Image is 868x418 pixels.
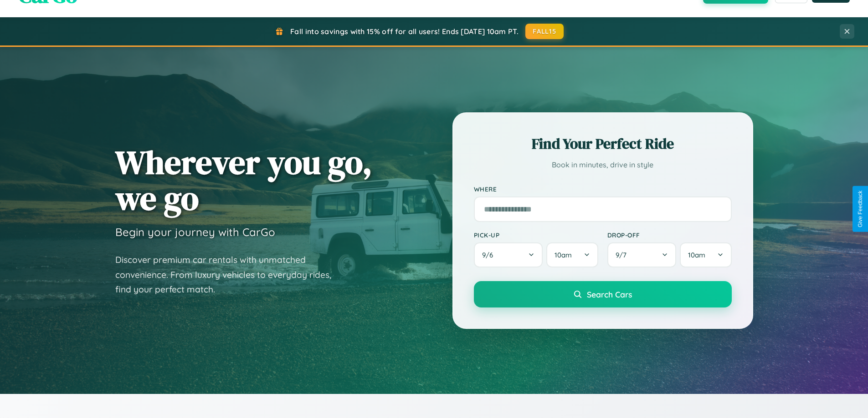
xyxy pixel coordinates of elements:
span: 10am [688,251,705,259]
span: 9 / 6 [482,251,498,259]
button: 9/7 [607,242,677,267]
button: 10am [546,242,598,267]
p: Book in minutes, drive in style [474,158,732,171]
h1: Wherever you go, we go [115,144,372,216]
label: Where [474,185,732,193]
span: Fall into savings with 15% off for all users! Ends [DATE] 10am PT. [290,27,519,36]
p: Discover premium car rentals with unmatched convenience. From luxury vehicles to everyday rides, ... [115,252,343,297]
div: Give Feedback [857,191,863,227]
span: 9 / 7 [616,251,631,259]
label: Drop-off [607,231,732,239]
button: Search Cars [474,281,732,307]
button: 10am [680,242,731,267]
h2: Find Your Perfect Ride [474,134,732,154]
button: 9/6 [474,242,543,267]
label: Pick-up [474,231,598,239]
span: 10am [555,251,572,259]
span: Search Cars [587,289,632,299]
h3: Begin your journey with CarGo [115,225,275,239]
button: FALL15 [525,24,564,39]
